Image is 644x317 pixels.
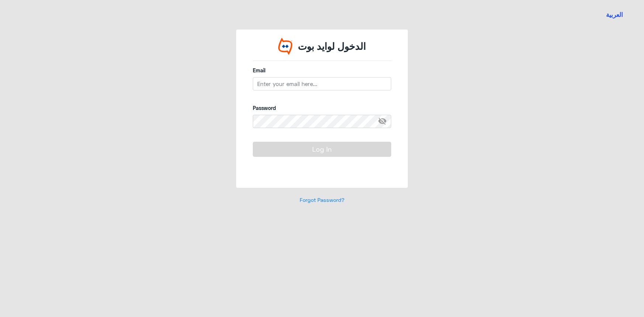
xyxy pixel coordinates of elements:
[253,142,391,156] button: Log In
[602,6,627,24] a: تغيير اللغة
[378,115,391,128] span: visibility_off
[253,77,391,90] input: Enter your email here...
[253,66,391,74] label: Email
[253,104,391,112] label: Password
[606,10,623,20] button: العربية
[300,197,344,203] a: Forgot Password?
[298,39,366,54] p: الدخول لوايد بوت
[278,38,292,55] img: Widebot Logo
